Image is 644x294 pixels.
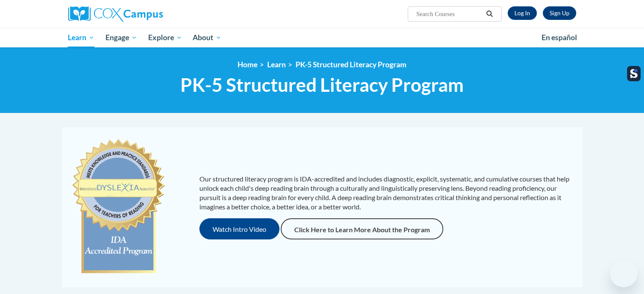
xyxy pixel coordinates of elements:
a: About [187,28,227,47]
iframe: Button to launch messaging window [610,260,637,287]
a: En español [536,29,583,47]
span: Learn [68,33,94,43]
button: Watch Intro Video [199,218,279,239]
span: About [193,33,221,43]
a: Log In [508,6,537,20]
a: PK-5 Structured Literacy Program [296,60,406,69]
span: Explore [148,33,182,43]
input: Search Courses [415,9,483,19]
span: PK-5 Structured Literacy Program [180,74,464,96]
span: Engage [105,33,137,43]
a: Cox Campus [68,6,229,22]
span: En español [542,33,577,42]
a: Explore [143,28,188,47]
a: Learn [267,60,286,69]
button: Search [483,9,496,19]
a: Engage [100,28,143,47]
a: Register [543,6,576,20]
img: Cox Campus [68,6,163,22]
img: c477cda6-e343-453b-bfce-d6f9e9818e1c.png [70,135,167,279]
div: Main menu [55,28,589,47]
a: Learn [63,28,100,47]
a: Click Here to Learn More About the Program [281,218,443,239]
a: Home [238,60,257,69]
p: Our structured literacy program is IDA-accredited and includes diagnostic, explicit, systematic, ... [199,174,574,212]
